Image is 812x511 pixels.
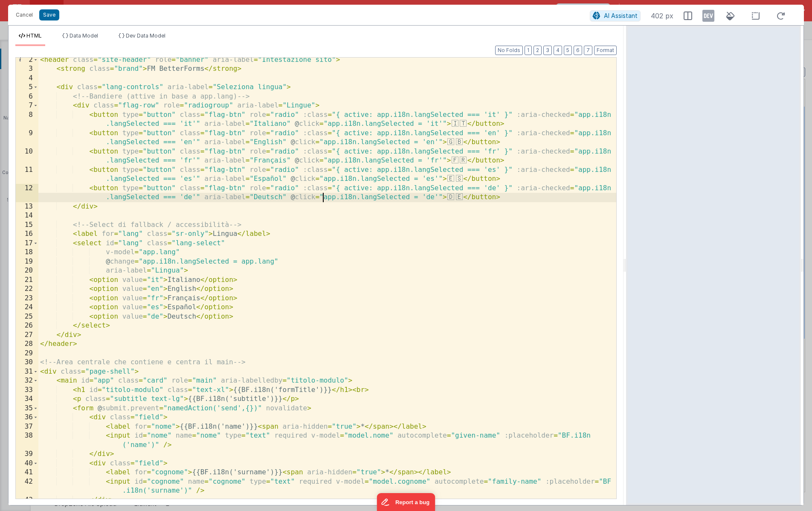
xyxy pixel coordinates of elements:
button: No Folds [495,46,523,55]
div: 5 [16,83,38,92]
button: 7 [584,46,592,55]
button: 3 [543,46,552,55]
div: 3 [16,64,38,74]
div: 36 [16,413,38,422]
div: 34 [16,395,38,404]
button: Cancel [12,9,37,21]
span: AI Assistant [604,12,638,19]
div: 31 [16,367,38,377]
div: 24 [16,303,38,312]
span: Data Model [70,32,98,39]
div: 38 [16,431,38,450]
div: 2 [16,55,38,65]
div: 19 [16,257,38,267]
div: 30 [16,358,38,367]
div: 40 [16,459,38,468]
div: 18 [16,248,38,257]
div: 27 [16,331,38,340]
div: 23 [16,294,38,303]
div: 22 [16,285,38,294]
button: 1 [525,46,532,55]
div: 42 [16,477,38,496]
span: Dev Data Model [126,32,165,39]
div: 15 [16,221,38,230]
div: 35 [16,404,38,413]
div: 14 [16,211,38,221]
button: AI Assistant [590,10,641,21]
div: 20 [16,266,38,276]
div: 9 [16,129,38,147]
button: Format [594,46,617,55]
div: 43 [16,496,38,505]
button: Save [39,9,59,20]
iframe: Marker.io feedback button [377,493,435,511]
span: HTML [26,32,42,39]
div: 11 [16,165,38,184]
div: 8 [16,110,38,129]
div: 16 [16,229,38,239]
div: 37 [16,422,38,432]
div: 13 [16,202,38,212]
div: 12 [16,184,38,202]
div: 26 [16,321,38,331]
div: 33 [16,386,38,395]
div: 39 [16,450,38,459]
div: 28 [16,340,38,349]
div: 7 [16,101,38,110]
div: 21 [16,276,38,285]
div: 17 [16,239,38,248]
div: 41 [16,468,38,477]
div: 29 [16,349,38,358]
button: 4 [554,46,562,55]
div: 25 [16,312,38,322]
div: 32 [16,376,38,386]
button: 5 [564,46,572,55]
div: 4 [16,74,38,83]
button: 6 [574,46,582,55]
div: 10 [16,147,38,165]
span: 402 px [651,11,673,21]
div: 6 [16,92,38,102]
button: 2 [534,46,542,55]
